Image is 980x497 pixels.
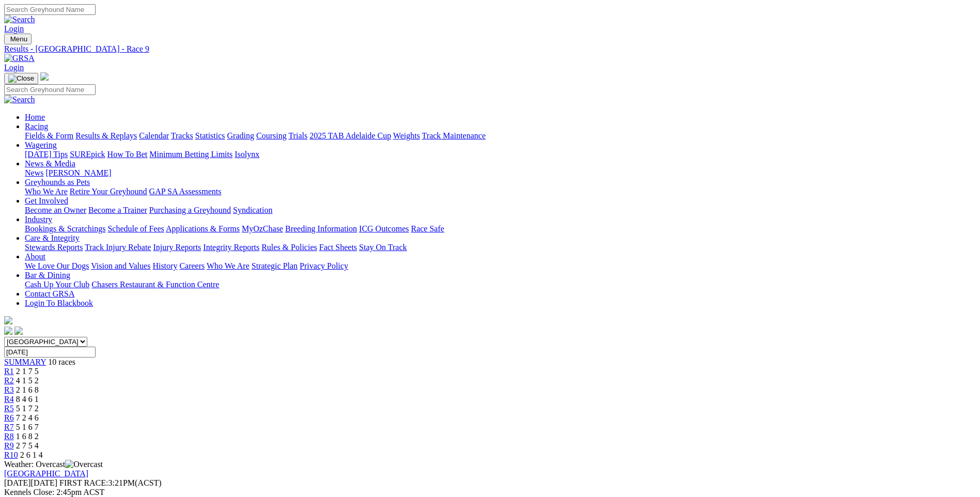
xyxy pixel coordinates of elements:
a: Track Injury Rebate [85,243,151,252]
button: Toggle navigation [4,34,32,44]
span: 3:21PM(ACST) [59,478,162,487]
a: Results & Replays [75,131,137,140]
a: R5 [4,404,14,413]
a: Applications & Forms [166,224,240,233]
a: Integrity Reports [203,243,259,252]
span: 2 1 7 5 [16,367,39,376]
span: 4 1 5 2 [16,376,39,385]
span: 2 1 6 8 [16,385,39,394]
a: History [152,261,177,270]
div: Results - [GEOGRAPHIC_DATA] - Race 9 [4,44,976,54]
a: R6 [4,413,14,422]
span: 5 1 6 7 [16,423,39,431]
span: 5 1 7 2 [16,404,39,413]
a: How To Bet [107,150,148,159]
a: Care & Integrity [25,234,80,242]
a: About [25,252,45,261]
a: R2 [4,376,14,385]
span: 2 6 1 4 [20,451,43,459]
a: SUMMARY [4,358,46,366]
a: Minimum Betting Limits [149,150,232,159]
a: Isolynx [235,150,259,159]
a: We Love Our Dogs [25,261,89,270]
a: Coursing [256,131,287,140]
a: Greyhounds as Pets [25,178,90,187]
div: Care & Integrity [25,243,976,252]
span: Menu [10,35,27,43]
a: Strategic Plan [252,261,298,270]
span: R3 [4,385,14,394]
a: Vision and Values [91,261,150,270]
a: SUREpick [70,150,105,159]
a: Injury Reports [153,243,201,252]
a: [GEOGRAPHIC_DATA] [4,469,88,478]
span: 8 4 6 1 [16,395,39,403]
span: R10 [4,451,18,459]
span: 2 7 5 4 [16,441,39,450]
a: Stewards Reports [25,243,83,252]
input: Search [4,4,96,15]
span: [DATE] [4,478,31,487]
img: logo-grsa-white.png [40,72,49,81]
a: Fields & Form [25,131,73,140]
a: R9 [4,441,14,450]
a: ICG Outcomes [359,224,409,233]
div: News & Media [25,168,976,178]
a: Become a Trainer [88,206,147,214]
a: [DATE] Tips [25,150,68,159]
img: Overcast [65,460,103,469]
a: Syndication [233,206,272,214]
a: Become an Owner [25,206,86,214]
div: Greyhounds as Pets [25,187,976,196]
img: Close [8,74,34,83]
a: Track Maintenance [422,131,486,140]
a: Tracks [171,131,193,140]
input: Select date [4,347,96,358]
div: Industry [25,224,976,234]
span: Weather: Overcast [4,460,103,469]
a: Retire Your Greyhound [70,187,147,196]
a: Weights [393,131,420,140]
span: [DATE] [4,478,57,487]
a: GAP SA Assessments [149,187,222,196]
div: Wagering [25,150,976,159]
input: Search [4,84,96,95]
a: Login [4,63,24,72]
a: R4 [4,395,14,403]
a: News [25,168,43,177]
a: Who We Are [207,261,250,270]
a: Careers [179,261,205,270]
img: Search [4,95,35,104]
a: R8 [4,432,14,441]
div: Kennels Close: 2:45pm ACST [4,488,976,497]
a: Get Involved [25,196,68,205]
span: FIRST RACE: [59,478,108,487]
a: News & Media [25,159,75,168]
div: Get Involved [25,206,976,215]
span: 1 6 8 2 [16,432,39,441]
div: Racing [25,131,976,141]
a: Calendar [139,131,169,140]
a: Who We Are [25,187,68,196]
a: Trials [288,131,307,140]
a: Stay On Track [359,243,407,252]
a: Bookings & Scratchings [25,224,105,233]
a: Cash Up Your Club [25,280,89,289]
a: Login [4,24,24,33]
span: 7 2 4 6 [16,413,39,422]
div: Bar & Dining [25,280,976,289]
a: Login To Blackbook [25,299,93,307]
a: Industry [25,215,52,224]
a: MyOzChase [242,224,283,233]
img: Search [4,15,35,24]
span: 10 races [48,358,75,366]
a: Racing [25,122,48,131]
a: Rules & Policies [261,243,317,252]
span: R1 [4,367,14,376]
